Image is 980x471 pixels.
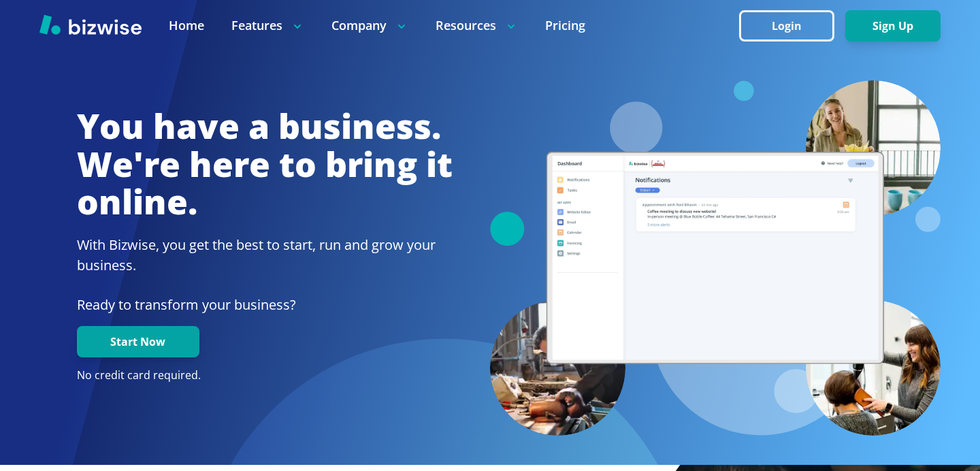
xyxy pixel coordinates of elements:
p: No credit card required. [77,368,453,383]
a: Home [169,17,204,34]
p: Features [231,17,304,34]
p: Ready to transform your business? [77,295,453,315]
button: Sign Up [845,10,941,42]
a: Sign Up [845,20,941,33]
h2: With Bizwise, you get the best to start, run and grow your business. [77,235,453,276]
a: Start Now [77,336,199,348]
p: Resources [436,17,518,34]
a: Login [739,20,845,33]
button: Start Now [77,326,199,357]
a: Pricing [545,17,585,34]
img: Bizwise Logo [39,14,142,35]
button: Login [739,10,834,42]
p: Company [331,17,408,34]
h1: You have a business. We're here to bring it online. [77,108,453,221]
